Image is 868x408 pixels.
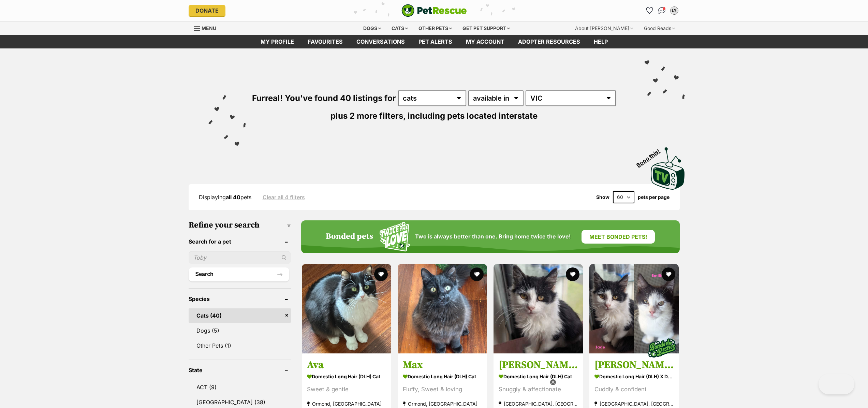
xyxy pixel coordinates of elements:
[302,264,391,353] img: Ava - Domestic Long Hair (DLH) Cat
[380,222,410,252] img: Squiggle
[307,359,386,371] h3: Ava
[189,238,291,245] header: Search for a pet
[499,371,578,381] strong: Domestic Long Hair (DLH) Cat
[398,264,487,353] img: Max - Domestic Long Hair (DLH) Cat
[350,35,412,48] a: conversations
[671,7,678,14] div: LY
[387,21,413,35] div: Cats
[657,5,667,16] a: Conversations
[408,111,538,121] span: including pets located interstate
[307,385,386,394] div: Sweet & gentle
[458,21,515,35] div: Get pet support
[189,251,291,264] input: Toby
[594,385,674,394] div: Cuddly & confident
[644,5,680,16] ul: Account quick links
[403,371,482,381] strong: Domestic Long Hair (DLH) Cat
[669,5,680,16] button: My account
[594,371,674,381] strong: Domestic Long Hair (DLH) x Domestic Short Hair (DSH) Cat
[819,374,854,394] iframe: Help Scout Beacon - Open
[635,144,666,168] span: Boop this!
[459,35,511,48] a: My account
[199,194,251,201] span: Displaying pets
[651,141,685,191] a: Boop this!
[307,371,386,381] strong: Domestic Long Hair (DLH) Cat
[189,380,291,394] a: ACT (9)
[330,111,406,121] span: plus 2 more filters,
[326,232,373,242] h4: Bonded pets
[252,93,396,103] span: Furreal! You've found 40 listings for
[189,296,291,302] header: Species
[582,230,655,244] a: Meet bonded pets!
[254,35,301,48] a: My profile
[658,7,665,14] img: chat-41dd97257d64d25036548639549fe6c8038ab92f7586957e7f3b1b290dea8141.svg
[494,264,583,353] img: Jade - Domestic Long Hair (DLH) Cat
[511,35,587,48] a: Adopter resources
[639,21,680,35] div: Good Reads
[412,35,459,48] a: Pet alerts
[470,267,484,281] button: favourite
[587,35,615,48] a: Help
[645,331,679,365] img: bonded besties
[189,267,289,281] button: Search
[662,267,676,281] button: favourite
[566,267,579,281] button: favourite
[202,25,216,31] span: Menu
[189,323,291,338] a: Dogs (5)
[263,194,305,200] a: Clear all 4 filters
[589,264,679,353] img: Emilia & Jade - Domestic Long Hair (DLH) x Domestic Short Hair (DSH) Cat
[594,359,674,371] h3: [PERSON_NAME] & [PERSON_NAME]
[194,21,221,34] a: Menu
[226,194,240,201] strong: all 40
[189,5,225,16] a: Donate
[401,4,467,17] a: PetRescue
[358,21,386,35] div: Dogs
[638,194,670,200] label: pets per page
[651,147,685,190] img: PetRescue TV logo
[403,359,482,371] h3: Max
[189,220,291,230] h3: Refine your search
[644,5,655,16] a: Favourites
[401,4,467,17] img: logo-cat-932fe2b9b8326f06289b0f2fb663e598f794de774fb13d1741a6617ecf9a85b4.svg
[189,308,291,323] a: Cats (40)
[374,267,388,281] button: favourite
[301,35,350,48] a: Favourites
[596,194,609,200] span: Show
[499,359,578,371] h3: [PERSON_NAME]
[189,367,291,373] header: State
[570,21,638,35] div: About [PERSON_NAME]
[415,233,571,240] span: Two is always better than one. Bring home twice the love!
[189,338,291,353] a: Other Pets (1)
[414,21,457,35] div: Other pets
